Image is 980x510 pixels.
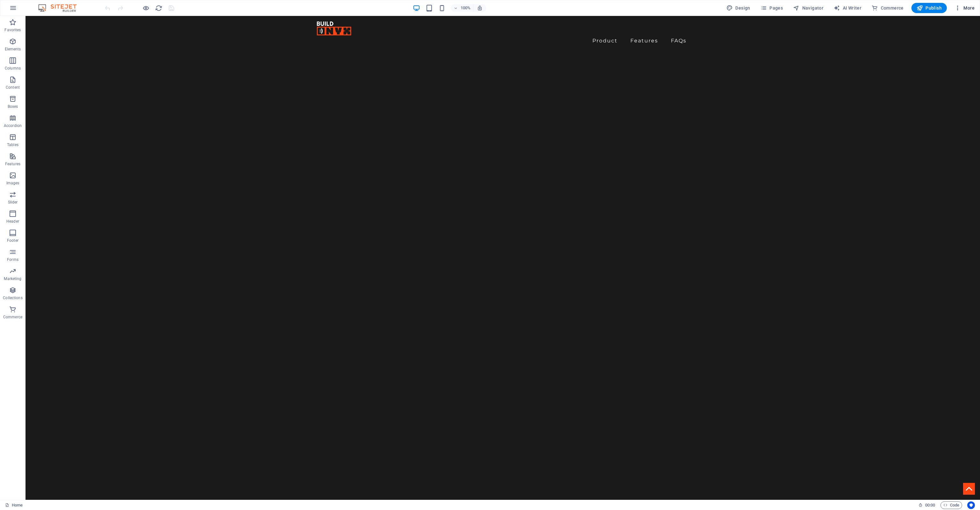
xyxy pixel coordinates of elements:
p: Features [5,161,20,166]
span: More [954,5,975,11]
span: Navigator [793,5,823,11]
span: Publish [917,5,942,11]
button: Pages [758,3,785,13]
h6: Session time [918,501,935,509]
p: Elements [5,47,21,52]
p: Favorites [4,27,21,33]
span: : [930,503,931,507]
button: AI Writer [831,3,864,13]
a: Click to cancel selection. Double-click to open Pages [5,501,23,509]
p: Content [6,85,20,90]
span: Commerce [872,5,904,11]
button: 100% [451,4,473,12]
span: Pages [761,5,783,11]
button: Usercentrics [967,501,975,509]
p: Boxes [8,104,18,109]
p: Collections [3,295,22,300]
p: Header [6,219,19,224]
p: Forms [7,257,19,262]
p: Accordion [4,123,22,128]
p: Marketing [4,276,21,281]
img: Editor Logo [37,4,85,12]
button: Click here to leave preview mode and continue editing [142,4,150,12]
span: Code [943,501,959,509]
p: Columns [5,66,21,71]
button: Commerce [869,3,906,13]
button: reload [155,4,162,12]
span: 00 00 [925,501,935,509]
p: Tables [7,142,19,147]
i: On resize automatically adjust zoom level to fit chosen device. [477,5,483,11]
p: Slider [8,200,18,205]
button: Navigator [791,3,826,13]
span: AI Writer [834,5,861,11]
p: Footer [7,238,19,243]
button: Design [724,3,753,13]
button: Publish [911,3,947,13]
span: Design [726,5,750,11]
h6: 100% [460,4,471,12]
i: Reload page [155,4,162,12]
p: Images [6,181,19,186]
button: More [952,3,977,13]
button: Code [940,501,962,509]
p: Commerce [3,314,22,320]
